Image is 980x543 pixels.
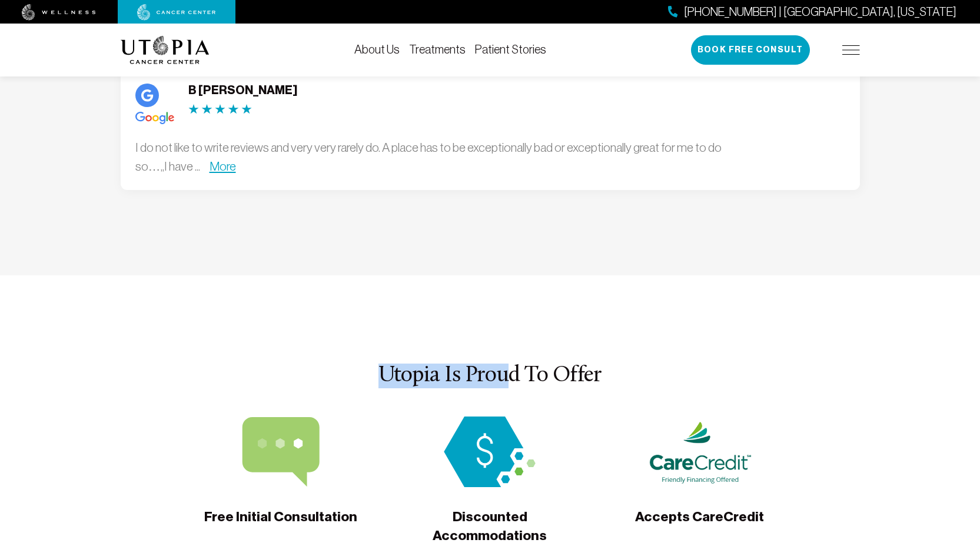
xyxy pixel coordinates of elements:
a: More [210,159,236,173]
span: [PHONE_NUMBER] | [GEOGRAPHIC_DATA], [US_STATE] [684,4,956,21]
span: Accepts CareCredit [635,508,764,543]
h3: Utopia Is Proud To Offer [121,364,860,388]
div: B [PERSON_NAME] [188,84,297,98]
img: Accepts CareCredit [647,417,752,487]
img: Google Reviews [188,104,252,115]
img: icon-hamburger [842,45,860,55]
img: cancer center [137,4,216,21]
button: Book Free Consult [691,35,810,65]
a: About Us [354,43,400,56]
img: google [135,84,159,107]
a: Patient Stories [475,43,546,56]
img: google [135,112,174,124]
a: [PHONE_NUMBER] | [GEOGRAPHIC_DATA], [US_STATE] [668,4,956,21]
span: Free Initial Consultation [204,508,357,543]
img: Discounted Accommodations [437,417,542,487]
div: I do not like to write reviews and very very rarely do. A place has to be exceptionally bad or ex... [135,138,724,175]
img: logo [121,36,210,64]
a: Treatments [409,43,466,56]
img: Free Initial Consultation [228,417,333,487]
img: wellness [22,4,96,21]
